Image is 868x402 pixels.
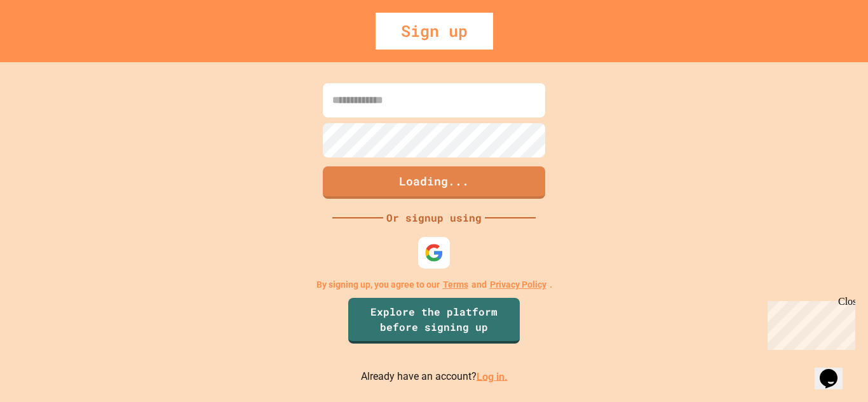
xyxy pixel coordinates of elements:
a: Log in. [477,370,508,382]
iframe: chat widget [763,296,855,350]
button: Loading... [323,166,545,199]
div: Chat with us now!Close [5,5,88,81]
img: google-icon.svg [424,243,444,262]
iframe: chat widget [815,351,855,389]
a: Terms [443,278,468,291]
a: Explore the platform before signing up [348,298,520,344]
div: Sign up [376,13,493,50]
a: Privacy Policy [490,278,546,291]
p: Already have an account? [361,369,508,385]
p: By signing up, you agree to our and . [316,278,552,291]
div: Or signup using [383,210,485,225]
